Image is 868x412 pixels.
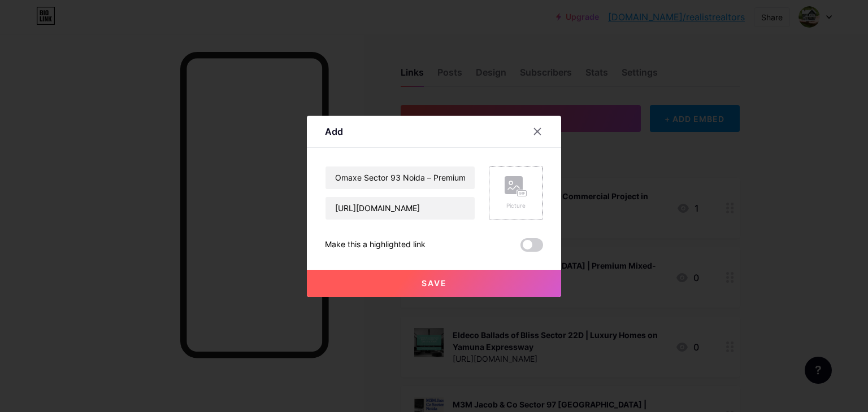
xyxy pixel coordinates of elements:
div: Make this a highlighted link [325,238,426,252]
input: URL [325,197,475,220]
span: Save [422,278,447,288]
input: Title [325,166,475,189]
div: Picture [505,201,527,210]
div: Add [325,125,343,138]
button: Save [307,270,561,297]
